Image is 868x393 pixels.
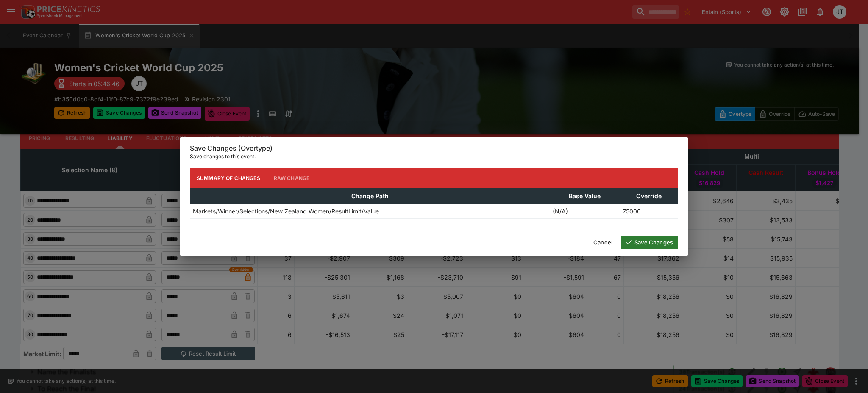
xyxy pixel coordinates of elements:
button: Raw Change [267,168,317,188]
td: (N/A) [550,204,620,219]
button: Save Changes [621,236,678,249]
p: Save changes to this event. [190,152,678,161]
p: Markets/Winner/Selections/New Zealand Women/ResultLimit/Value [193,207,379,216]
h6: Save Changes (Overtype) [190,144,678,153]
button: Cancel [588,236,618,249]
td: 75000 [620,204,678,219]
th: Change Path [190,188,550,204]
th: Override [620,188,678,204]
button: Summary of Changes [190,168,267,188]
th: Base Value [550,188,620,204]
